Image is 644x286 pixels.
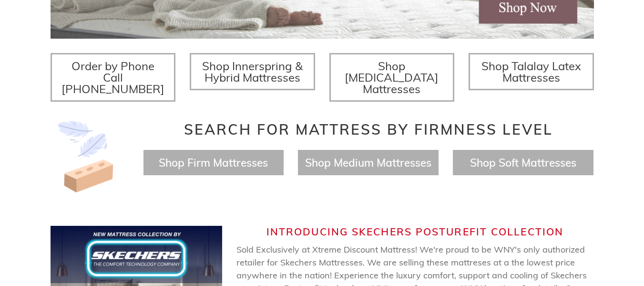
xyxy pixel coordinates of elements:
[345,59,439,96] span: Shop [MEDICAL_DATA] Mattresses
[202,59,303,85] span: Shop Innerspring & Hybrid Mattresses
[184,120,553,138] span: Search for Mattress by Firmness Level
[266,225,563,238] span: Introducing Skechers Posturefit Collection
[159,156,268,169] a: Shop Firm Mattresses
[61,59,164,96] span: Order by Phone Call [PHONE_NUMBER]
[305,156,431,169] a: Shop Medium Mattresses
[481,59,581,85] span: Shop Talalay Latex Mattresses
[469,53,594,90] a: Shop Talalay Latex Mattresses
[470,156,576,169] a: Shop Soft Mattresses
[51,121,122,192] img: Image-of-brick- and-feather-representing-firm-and-soft-feel
[329,53,455,102] a: Shop [MEDICAL_DATA] Mattresses
[190,53,315,90] a: Shop Innerspring & Hybrid Mattresses
[51,53,176,102] a: Order by Phone Call [PHONE_NUMBER]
